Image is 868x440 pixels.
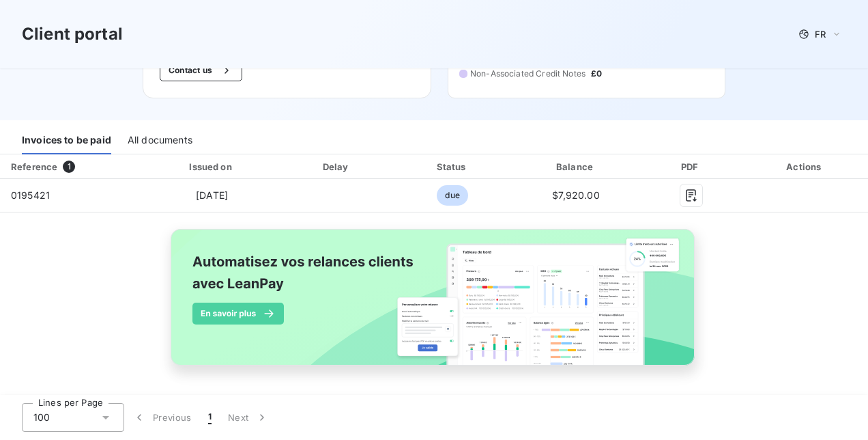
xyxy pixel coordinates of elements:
[158,221,710,389] img: banner
[33,411,50,424] span: 100
[160,59,242,81] button: Contact us
[396,160,509,174] div: Status
[208,411,212,424] span: 1
[815,29,826,40] span: FR
[745,160,865,174] div: Actions
[196,189,228,201] span: [DATE]
[552,189,599,201] span: $7,920.00
[283,160,390,174] div: Delay
[515,160,637,174] div: Balance
[22,126,111,154] div: Invoices to be paid
[22,22,123,46] h3: Client portal
[470,68,585,80] span: Non-Associated Credit Notes
[147,160,278,174] div: Issued on
[220,403,277,432] button: Next
[63,161,75,173] span: 1
[11,161,57,172] div: Reference
[200,403,220,432] button: 1
[643,160,739,174] div: PDF
[128,126,192,154] div: All documents
[11,189,50,201] span: 0195421
[591,68,602,80] span: £0
[437,185,467,206] span: due
[124,403,200,432] button: Previous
